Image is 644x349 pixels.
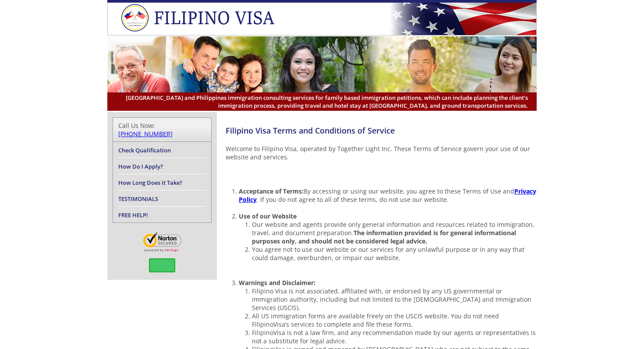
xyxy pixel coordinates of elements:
[252,312,537,328] li: All US immigration forms are available freely on the USCIS website. You do not need FilipinoVisa’...
[252,229,516,245] strong: The information provided is for general informational purposes only, and should not be considered...
[252,220,537,245] li: Our website and agents provide only general information and resources related to immigration, tra...
[118,179,182,187] a: How Long Does it Take?
[257,195,449,204] span: . If you do not agree to all of these terms, do not use our website.
[239,278,315,287] strong: Warnings and Disclaimer:
[239,187,536,204] a: Privacy Policy
[118,162,163,170] a: How Do I Apply?
[118,211,148,219] a: FREE HELP!
[239,187,536,204] span: By accessing or using our website, you agree to these Terms of Use and
[118,121,206,138] div: Call Us Now:
[226,125,537,136] h4: Filipino Visa Terms and Conditions of Service
[226,145,537,161] p: Welcome to Filipino Visa, operated by Together Light Inc. These Terms of Service govern your use ...
[239,212,297,220] strong: Use of our Website
[118,195,158,203] a: TESTIMONIALS
[239,187,536,204] strong: Acceptance of Terms:
[252,328,537,345] li: FilipinoVisa is not a law firm, and any recommendation made by our agents or representatives is n...
[252,287,537,312] li: Filipino Visa is not associated, affiliated with, or endorsed by any US governmental or immigrati...
[118,146,171,154] a: Check Qualification
[116,94,528,109] span: [GEOGRAPHIC_DATA] and Philippines immigration consulting services for family based immigration pe...
[118,130,173,138] a: [PHONE_NUMBER]
[252,245,537,262] li: You agree not to use our website or our services for any unlawful purpose or in any way that coul...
